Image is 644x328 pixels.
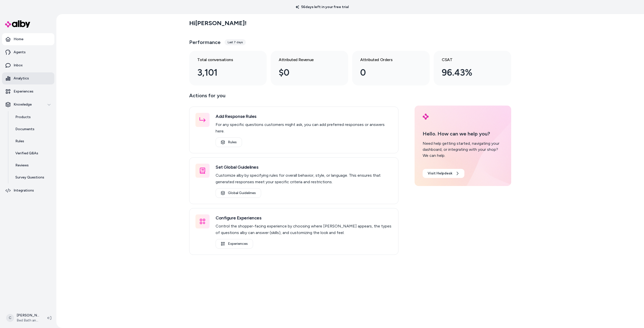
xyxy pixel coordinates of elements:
a: Inbox [2,59,54,71]
p: Inbox [14,63,23,68]
h3: Attributed Revenue [279,57,332,63]
a: Experiences [2,85,54,98]
p: For any specific questions customers might ask, you can add preferred responses or answers here. [216,121,392,134]
p: Survey Questions [15,175,44,180]
p: [PERSON_NAME] [17,313,39,318]
a: Survey Questions [10,171,54,183]
h3: Configure Experiences [216,214,392,221]
button: Knowledge [2,99,54,111]
div: Need help getting started, navigating your dashboard, or integrating with your shop? We can help. [423,140,503,159]
a: Attributed Orders 0 [352,51,430,85]
a: Analytics [2,72,54,84]
button: C[PERSON_NAME]Bed Bath and Beyond [3,310,43,326]
a: Global Guidelines [216,188,261,198]
p: Integrations [14,188,34,193]
a: Agents [2,46,54,58]
a: Attributed Revenue $0 [271,51,348,85]
p: Customize alby by specifying rules for overall behavior, style, or language. This ensures that ge... [216,172,392,185]
div: 96.43% [442,66,495,79]
a: CSAT 96.43% [434,51,511,85]
img: alby Logo [423,114,429,120]
p: Verified Q&As [15,151,38,156]
a: Documents [10,123,54,135]
p: Knowledge [14,102,32,107]
a: Experiences [216,239,253,249]
p: Documents [15,127,34,132]
p: Agents [14,50,26,55]
h3: Performance [189,39,221,46]
div: Last 7 days [225,39,246,45]
p: Rules [15,139,24,144]
a: Integrations [2,184,54,197]
a: Reviews [10,159,54,171]
p: Analytics [14,76,29,81]
a: Products [10,111,54,123]
p: 56 days left in your free trial [293,5,352,10]
div: 0 [360,66,414,79]
h3: Total conversations [197,57,251,63]
h3: CSAT [442,57,495,63]
img: alby Logo [5,20,30,28]
p: Actions for you [189,91,398,104]
div: 3,101 [197,66,251,79]
p: Control the shopper-facing experience by choosing where [PERSON_NAME] appears, the types of quest... [216,223,392,236]
a: Total conversations 3,101 [189,51,267,85]
a: Rules [10,135,54,147]
p: Home [14,37,23,42]
h3: Add Response Rules [216,113,392,120]
span: Bed Bath and Beyond [17,318,39,323]
h3: Attributed Orders [360,57,414,63]
p: Hello. How can we help you? [423,130,503,137]
a: Rules [216,137,242,147]
a: Verified Q&As [10,147,54,159]
div: $0 [279,66,332,79]
h3: Set Global Guidelines [216,164,392,171]
a: Home [2,33,54,45]
p: Products [15,115,31,120]
span: C [6,314,14,322]
a: Visit Helpdesk [423,169,464,178]
h2: Hi [PERSON_NAME] ! [189,19,247,27]
p: Experiences [14,89,33,94]
p: Reviews [15,163,29,168]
